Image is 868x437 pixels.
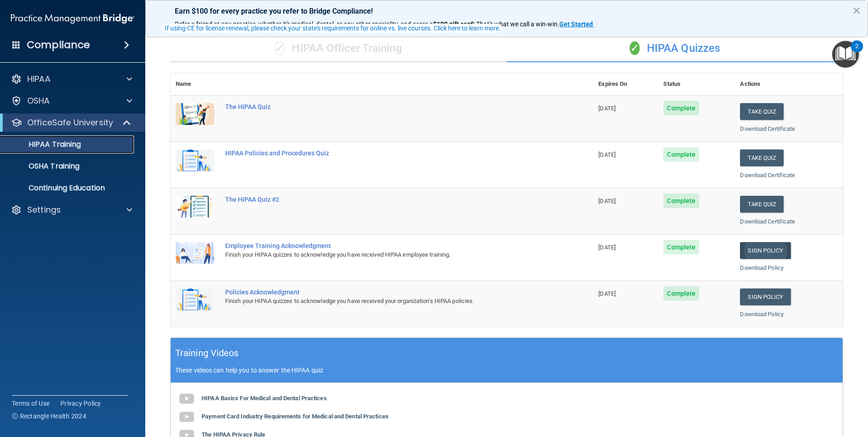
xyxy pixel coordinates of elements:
[170,73,220,95] th: Name
[740,311,784,318] a: Download Policy
[740,103,784,120] button: Take Quiz
[275,41,285,55] span: ✓
[6,140,81,149] p: HIPAA Training
[740,196,784,213] button: Take Quiz
[852,3,861,18] button: Close
[163,24,502,33] button: If using CE for license renewal, please check your state's requirements for online vs. live cours...
[433,20,473,28] strong: $100 gift card
[27,95,50,106] p: OSHA
[735,73,843,95] th: Actions
[598,105,616,112] span: [DATE]
[740,288,790,305] a: Sign Policy
[12,412,86,421] span: Ⓒ Rectangle Health 2024
[225,296,547,307] div: Finish your HIPAA quizzes to acknowledge you have received your organization’s HIPAA policies.
[6,184,130,193] p: Continuing Education
[559,20,594,28] a: Get Started
[855,46,858,58] div: 2
[473,20,559,28] span: ! That's what we call a win-win.
[559,20,593,28] strong: Get Started
[170,35,507,62] div: HIPAA Officer Training
[663,194,699,208] span: Complete
[663,147,699,162] span: Complete
[225,288,547,296] div: Policies Acknowledgment
[27,204,61,215] p: Settings
[658,73,735,95] th: Status
[27,74,50,84] p: HIPAA
[507,35,843,62] div: HIPAA Quizzes
[663,101,699,115] span: Complete
[11,117,132,128] a: OfficeSafe University
[175,20,433,28] span: Refer a friend at any practice, whether it's medical, dental, or any other speciality, and score a
[630,41,640,55] span: ✓
[598,198,616,204] span: [DATE]
[225,103,547,110] div: The HIPAA Quiz
[740,218,795,225] a: Download Certificate
[740,242,790,259] a: Sign Policy
[12,399,49,408] a: Terms of Use
[202,413,389,420] b: Payment Card Industry Requirements for Medical and Dental Practices
[225,242,547,249] div: Employee Training Acknowledgment
[663,286,699,301] span: Complete
[11,10,134,28] img: PMB logo
[740,125,795,132] a: Download Certificate
[202,395,327,402] b: HIPAA Basics For Medical and Dental Practices
[165,25,501,31] div: If using CE for license renewal, please check your state's requirements for online vs. live cours...
[225,196,547,203] div: The HIPAA Quiz #2
[175,367,838,374] p: These videos can help you to answer the HIPAA quiz
[11,204,132,215] a: Settings
[60,399,101,408] a: Privacy Policy
[225,149,547,157] div: HIPAA Policies and Procedures Quiz
[175,345,239,361] h5: Training Videos
[740,264,784,271] a: Download Policy
[598,151,616,158] span: [DATE]
[593,73,658,95] th: Expires On
[740,172,795,179] a: Download Certificate
[598,290,616,297] span: [DATE]
[663,240,699,254] span: Complete
[832,41,859,68] button: Open Resource Center, 2 new notifications
[225,249,547,260] div: Finish your HIPAA quizzes to acknowledge you have received HIPAA employee training.
[11,95,132,106] a: OSHA
[178,408,196,426] img: gray_youtube_icon.38fcd6cc.png
[175,7,838,15] p: Earn $100 for every practice you refer to Bridge Compliance!
[6,162,79,171] p: OSHA Training
[740,149,784,166] button: Take Quiz
[178,390,196,408] img: gray_youtube_icon.38fcd6cc.png
[598,244,616,251] span: [DATE]
[27,117,113,128] p: OfficeSafe University
[11,74,132,84] a: HIPAA
[27,39,90,51] h4: Compliance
